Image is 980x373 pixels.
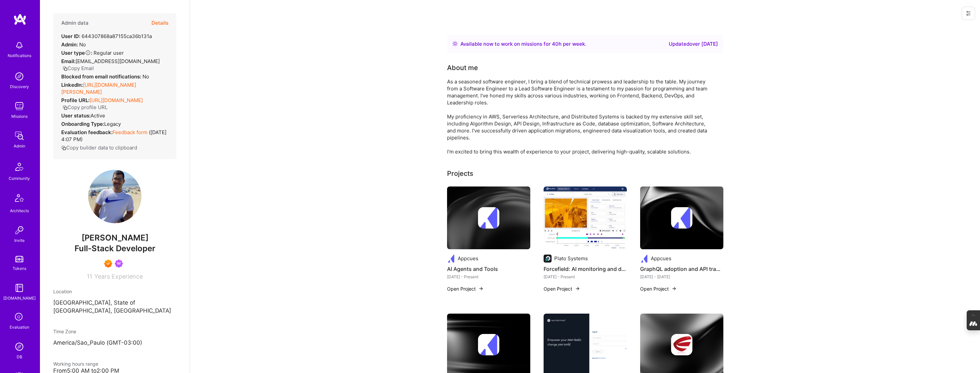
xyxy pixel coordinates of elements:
[61,97,90,103] strong: Profile URL:
[61,50,92,56] strong: User type :
[13,340,26,353] img: Admin Search
[10,324,29,331] div: Evaluation
[447,285,484,292] button: Open Project
[61,129,113,135] strong: Evaluation feedback:
[13,70,26,83] img: discovery
[61,82,136,95] a: [URL][DOMAIN_NAME][PERSON_NAME]
[460,40,586,48] div: Available now to work on missions for h per week .
[640,265,723,273] h4: GraphQL adoption and API transformation
[8,52,31,59] div: Notifications
[447,78,713,155] div: As a seasoned software engineer, I bring a blend of technical prowess and leadership to the table...
[447,273,530,280] div: [DATE] - Present
[447,63,478,73] div: About me
[94,273,143,280] span: Years Experience
[640,285,677,292] button: Open Project
[13,224,26,237] img: Invite
[651,255,671,262] div: Appcues
[447,265,530,273] h4: AI Agents and Tools
[671,207,692,229] img: Company logo
[452,41,458,46] img: Availability
[640,255,648,263] img: Company logo
[14,142,25,149] div: Admin
[478,207,499,229] img: Company logo
[87,273,92,280] span: 11
[14,237,25,244] div: Invite
[61,49,124,56] div: Regular user
[63,66,68,71] i: icon Copy
[61,82,83,88] strong: LinkedIn:
[552,41,559,47] span: 40
[9,175,30,182] div: Community
[13,281,26,295] img: guide book
[447,168,473,178] div: Projects
[669,40,718,48] div: Updated over [DATE]
[544,273,627,280] div: [DATE] - Present
[104,260,112,268] img: Exceptional A.Teamer
[88,170,141,223] img: User Avatar
[640,273,723,280] div: [DATE] - [DATE]
[63,104,108,111] button: Copy profile URL
[61,20,89,26] h4: Admin data
[63,65,94,72] button: Copy Email
[10,207,29,214] div: Architects
[13,99,26,113] img: teamwork
[640,186,723,249] img: cover
[53,299,176,315] p: [GEOGRAPHIC_DATA], State of [GEOGRAPHIC_DATA], [GEOGRAPHIC_DATA]
[61,144,137,151] button: Copy builder data to clipboard
[478,334,499,355] img: Company logo
[13,311,26,324] i: icon SelectionTeam
[11,159,27,175] img: Community
[104,121,121,127] span: legacy
[61,33,152,40] div: 644307868a87155ca36b131a
[13,39,26,52] img: bell
[17,353,22,360] div: DB
[10,83,29,90] div: Discovery
[544,265,627,273] h4: Forcefield: AI monitoring and data visualization
[13,13,27,25] img: logo
[575,286,580,291] img: arrow-right
[63,105,68,110] i: icon Copy
[90,97,143,103] a: [URL][DOMAIN_NAME]
[544,186,627,249] img: Forcefield: AI monitoring and data visualization
[61,112,91,119] strong: User status:
[447,255,455,263] img: Company logo
[115,260,123,268] img: Been on Mission
[151,13,168,33] button: Details
[76,58,160,64] span: [EMAIL_ADDRESS][DOMAIN_NAME]
[113,129,147,135] a: Feedback form
[53,329,76,334] span: Time Zone
[61,41,86,48] div: No
[61,129,168,143] div: ( [DATE] 4:07 PM )
[11,113,28,120] div: Missions
[478,286,484,291] img: arrow-right
[53,339,176,347] p: America/Sao_Paulo (GMT-03:00 )
[91,112,105,119] span: Active
[544,255,552,263] img: Company logo
[61,73,149,80] div: No
[61,41,78,48] strong: Admin:
[544,285,580,292] button: Open Project
[3,295,36,302] div: [DOMAIN_NAME]
[61,145,66,150] i: icon Copy
[15,256,23,262] img: tokens
[671,286,677,291] img: arrow-right
[554,255,588,262] div: Plato Systems
[671,334,692,355] img: Company logo
[11,191,27,207] img: Architects
[61,58,76,64] strong: Email:
[53,288,176,295] div: Location
[53,233,176,243] span: [PERSON_NAME]
[61,121,104,127] strong: Onboarding Type:
[75,244,155,253] span: Full-Stack Developer
[85,50,91,56] i: Help
[13,265,26,272] div: Tokens
[53,361,98,367] span: Working hours range
[458,255,478,262] div: Appcues
[447,186,530,249] img: cover
[61,73,142,80] strong: Blocked from email notifications:
[13,129,26,142] img: admin teamwork
[61,33,80,39] strong: User ID:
